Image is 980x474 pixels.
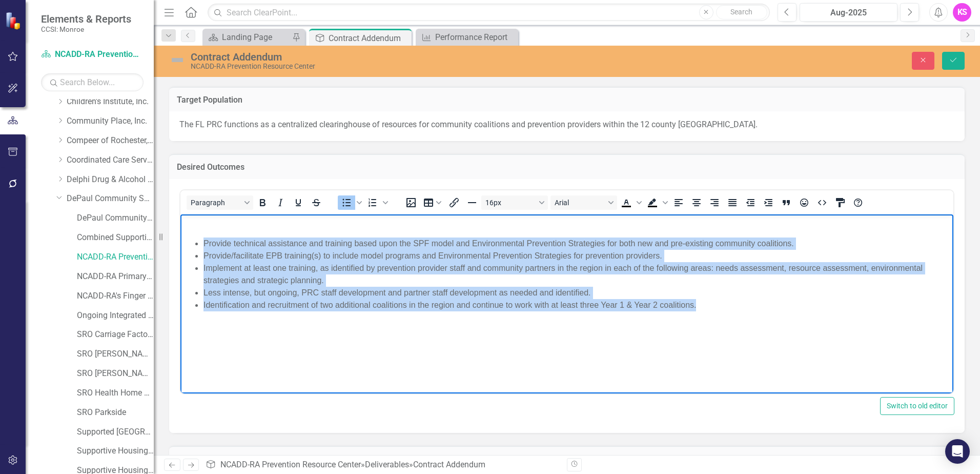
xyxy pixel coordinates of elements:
a: Deliverables [365,460,409,469]
div: Aug-2025 [803,7,894,19]
div: Bullet list [338,195,363,210]
button: Italic [272,195,289,210]
button: Align right [706,195,723,210]
a: Ongoing Integrated Supported Employment (OISE) services [77,310,154,322]
a: Supported [GEOGRAPHIC_DATA] [77,426,154,438]
div: Contract Addendum [191,51,615,63]
img: Not Defined [169,52,186,68]
a: NCADD-RA Prevention Resource Center [77,251,154,263]
button: Block Paragraph [187,195,253,210]
button: CSS Editor [831,195,849,210]
div: Performance Report [435,31,516,44]
button: Search [716,5,767,19]
a: NCADD-RA Prevention Resource Center [220,460,361,469]
button: Insert image [402,195,420,210]
button: KS [953,3,971,22]
span: Elements & Reports [41,13,131,25]
a: NCADD-RA Primary CD Prevention [77,271,154,283]
button: Blockquote [778,195,795,210]
h3: Program/Quality Assurance Information To Be Submitted: [177,455,957,464]
a: NCADD-RA Prevention Resource Center [41,49,144,61]
a: SRO Parkside [77,407,154,419]
a: SRO Health Home Client Dollars [77,387,154,399]
button: HTML Editor [813,195,831,210]
a: Performance Report [418,31,516,44]
button: Font size 16px [481,195,548,210]
button: Insert/edit link [445,195,463,210]
div: Contract Addendum [413,460,485,469]
a: Combined Supportive Housing [77,232,154,244]
div: Open Intercom Messenger [945,439,970,464]
button: Justify [724,195,741,210]
button: Increase indent [760,195,777,210]
img: ClearPoint Strategy [5,11,23,29]
button: Aug-2025 [800,3,897,22]
span: Paragraph [191,199,241,207]
input: Search Below... [41,73,144,91]
a: DePaul Community Services, lnc. (MCOMH Internal) [77,212,154,224]
h3: Target Population [177,95,957,105]
button: Help [849,195,867,210]
button: Bold [254,195,271,210]
button: Table [420,195,445,210]
div: Landing Page [222,31,290,44]
button: Emojis [795,195,813,210]
span: 16px [485,199,536,207]
a: Coordinated Care Services Inc. [67,154,154,166]
div: Background color Black [644,195,669,210]
button: Switch to old editor [880,397,954,415]
a: SRO [PERSON_NAME] [77,368,154,380]
span: The FL PRC functions as a centralized clearinghouse of resources for community coalitions and pre... [179,120,758,129]
a: Compeer of Rochester, Inc. [67,135,154,147]
iframe: Rich Text Area [180,214,953,393]
a: Supportive Housing Combined Non-Reinvestment [77,445,154,457]
a: SRO [PERSON_NAME] [77,348,154,360]
a: Children's Institute, Inc. [67,96,154,108]
div: Contract Addendum [329,32,409,45]
span: Search [730,8,752,16]
a: Community Place, Inc. [67,115,154,127]
div: Text color Black [618,195,643,210]
a: SRO Carriage Factory [77,329,154,341]
div: Numbered list [364,195,390,210]
button: Horizontal line [463,195,481,210]
a: NCADD-RA's Finger Lakes Addiction Resource Center [77,290,154,302]
div: » » [206,459,559,471]
a: Landing Page [205,31,290,44]
button: Strikethrough [308,195,325,210]
div: NCADD-RA Prevention Resource Center [191,63,615,70]
button: Decrease indent [742,195,759,210]
button: Underline [290,195,307,210]
button: Align left [670,195,687,210]
small: CCSI: Monroe [41,25,131,33]
button: Align center [688,195,705,210]
h3: Desired Outcomes [177,163,957,172]
a: Delphi Drug & Alcohol Council [67,174,154,186]
button: Font Arial [550,195,617,210]
span: Arial [555,199,605,207]
a: DePaul Community Services, lnc. [67,193,154,205]
input: Search ClearPoint... [208,4,770,22]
